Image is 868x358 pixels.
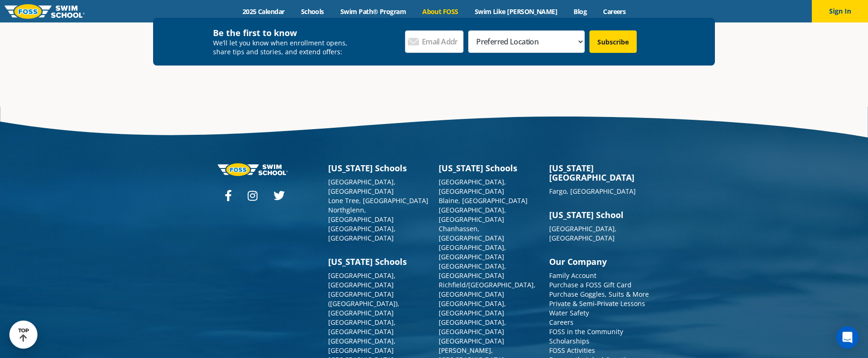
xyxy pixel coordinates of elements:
a: [GEOGRAPHIC_DATA], [GEOGRAPHIC_DATA] [328,224,396,242]
h3: [US_STATE] Schools [439,163,540,173]
a: [GEOGRAPHIC_DATA], [GEOGRAPHIC_DATA] [439,243,506,261]
a: [GEOGRAPHIC_DATA], [GEOGRAPHIC_DATA] [439,299,506,317]
a: Northglenn, [GEOGRAPHIC_DATA] [328,205,394,224]
a: [GEOGRAPHIC_DATA], [GEOGRAPHIC_DATA] [328,177,396,196]
h4: Be the first to know [213,27,354,38]
a: [GEOGRAPHIC_DATA], [GEOGRAPHIC_DATA] [328,336,396,355]
a: Blog [566,7,595,16]
a: FOSS Activities [549,346,595,355]
a: [GEOGRAPHIC_DATA], [GEOGRAPHIC_DATA] [328,318,396,336]
a: Purchase Goggles, Suits & More [549,290,649,299]
a: [GEOGRAPHIC_DATA], [GEOGRAPHIC_DATA] [439,177,506,196]
a: Chanhassen, [GEOGRAPHIC_DATA] [439,224,504,242]
a: [GEOGRAPHIC_DATA], [GEOGRAPHIC_DATA] [439,205,506,224]
a: Richfield/[GEOGRAPHIC_DATA], [GEOGRAPHIC_DATA] [439,280,536,299]
h3: [US_STATE] Schools [328,163,429,173]
h3: [US_STATE] Schools [328,257,429,266]
a: [GEOGRAPHIC_DATA] ([GEOGRAPHIC_DATA]), [GEOGRAPHIC_DATA] [328,290,399,317]
a: Blaine, [GEOGRAPHIC_DATA] [439,196,528,205]
a: About FOSS [414,7,467,16]
a: Water Safety [549,308,589,317]
img: Foss-logo-horizontal-white.svg [218,163,288,176]
a: 2025 Calendar [234,7,293,16]
a: [GEOGRAPHIC_DATA], [GEOGRAPHIC_DATA] [549,224,617,242]
a: Careers [595,7,634,16]
a: Careers [549,318,574,327]
img: FOSS Swim School Logo [5,4,85,19]
a: Lone Tree, [GEOGRAPHIC_DATA] [328,196,428,205]
a: Family Account [549,271,596,280]
a: Purchase a FOSS Gift Card [549,280,632,289]
a: Swim Path® Program [332,7,414,16]
a: [GEOGRAPHIC_DATA], [GEOGRAPHIC_DATA] [328,271,396,289]
a: Swim Like [PERSON_NAME] [466,7,566,16]
input: Subscribe [589,30,637,53]
a: [GEOGRAPHIC_DATA], [GEOGRAPHIC_DATA] [439,318,506,336]
input: Email Address [405,30,464,53]
a: Private & Semi-Private Lessons [549,299,645,308]
p: We’ll let you know when enrollment opens, share tips and stories, and extend offers: [213,38,354,56]
a: FOSS in the Community [549,327,623,336]
a: [GEOGRAPHIC_DATA], [GEOGRAPHIC_DATA] [439,262,506,280]
h3: [US_STATE] School [549,210,650,219]
div: Open Intercom Messenger [836,326,859,349]
a: Schools [293,7,332,16]
div: TOP [18,328,29,342]
h3: Our Company [549,257,650,266]
a: Fargo, [GEOGRAPHIC_DATA] [549,187,636,196]
a: Scholarships [549,336,589,345]
h3: [US_STATE][GEOGRAPHIC_DATA] [549,163,650,182]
